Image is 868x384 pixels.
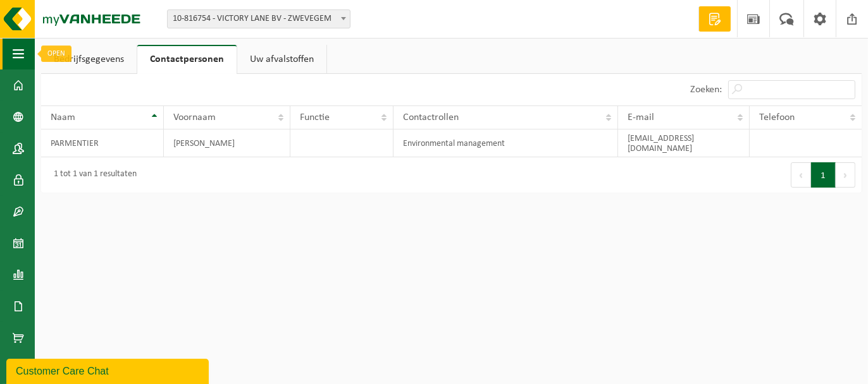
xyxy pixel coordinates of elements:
[403,112,459,123] span: Contactrollen
[628,112,654,123] span: E-mail
[51,112,75,123] span: Naam
[811,162,836,188] button: 1
[237,45,326,74] a: Uw afvalstoffen
[167,9,350,28] span: 10-816754 - VICTORY LANE BV - ZWEVEGEM
[836,162,855,188] button: Next
[300,112,330,123] span: Functie
[6,356,211,384] iframe: chat widget
[168,10,350,28] span: 10-816754 - VICTORY LANE BV - ZWEVEGEM
[690,85,722,95] label: Zoeken:
[47,164,137,186] div: 1 tot 1 van 1 resultaten
[41,129,164,157] td: PARMENTIER
[137,45,237,74] a: Contactpersonen
[618,129,750,157] td: [EMAIL_ADDRESS][DOMAIN_NAME]
[41,45,137,74] a: Bedrijfsgegevens
[394,129,618,157] td: Environmental management
[164,129,290,157] td: [PERSON_NAME]
[791,162,811,188] button: Previous
[173,112,216,123] span: Voornaam
[759,112,795,123] span: Telefoon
